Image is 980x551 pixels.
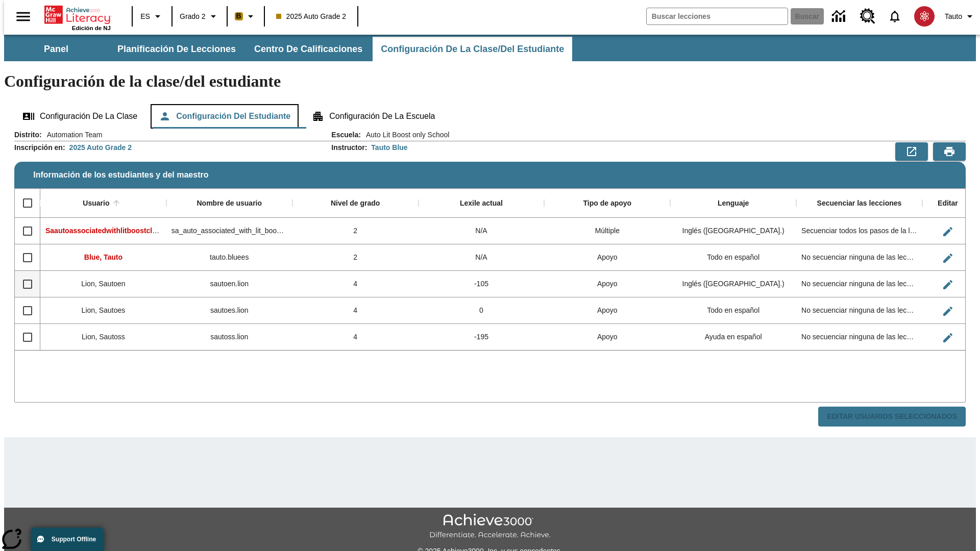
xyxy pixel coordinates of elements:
button: Editar Usuario [938,328,958,348]
div: No secuenciar ninguna de las lecciones [796,324,922,350]
div: No secuenciar ninguna de las lecciones [796,244,922,271]
div: Múltiple [544,218,670,244]
span: Información de los estudiantes y del maestro [33,170,208,180]
div: 0 [419,297,545,324]
div: 4 [292,297,419,324]
div: Configuración de la clase/del estudiante [14,104,966,129]
button: Abrir el menú lateral [8,2,38,32]
span: Automation Team [42,130,103,140]
span: Panel [44,43,68,55]
div: -195 [419,324,545,350]
a: Notificaciones [881,3,908,30]
div: Subbarra de navegación [4,37,573,61]
div: -105 [419,271,545,297]
div: No secuenciar ninguna de las lecciones [796,297,922,324]
div: Tauto Blue [371,142,407,153]
div: Subbarra de navegación [4,35,976,61]
button: Editar Usuario [938,274,958,295]
div: sautoes.lion [166,297,292,324]
span: Lion, Sautoen [81,280,125,288]
span: Centro de calificaciones [254,43,362,55]
h2: Escuela : [331,131,361,139]
span: Auto Lit Boost only School [361,130,449,140]
button: Perfil/Configuración [941,7,980,26]
div: Apoyo [544,271,670,297]
span: Lion, Sautoss [82,333,125,341]
div: Nivel de grado [331,199,380,208]
h1: Configuración de la clase/del estudiante [4,72,976,91]
div: sa_auto_associated_with_lit_boost_classes [166,218,292,244]
button: Vista previa de impresión [933,142,966,161]
span: Blue, Tauto [84,253,122,261]
div: N/A [419,244,545,271]
button: Support Offline [31,528,104,551]
span: Saautoassociatedwithlitboostcl, Saautoassociatedwithlitboostcl [45,227,263,235]
h2: Instructor : [331,143,367,152]
div: Nombre de usuario [197,199,262,208]
span: B [236,10,241,22]
span: Tauto [945,11,962,22]
button: Escoja un nuevo avatar [908,3,941,30]
span: Support Offline [52,536,96,543]
div: tauto.bluees [166,244,292,271]
div: Todo en español [670,297,796,324]
button: Exportar a CSV [895,142,928,161]
div: Tipo de apoyo [583,199,631,208]
div: Secuenciar las lecciones [817,199,902,208]
span: ES [140,11,150,22]
button: Configuración del estudiante [151,104,299,129]
div: No secuenciar ninguna de las lecciones [796,271,922,297]
input: Buscar campo [647,8,788,24]
div: 2 [292,218,419,244]
span: Lion, Sautoes [82,306,126,314]
div: Lenguaje [718,199,749,208]
div: Ayuda en español [670,324,796,350]
div: N/A [419,218,545,244]
img: Achieve3000 Differentiate Accelerate Achieve [429,514,551,540]
div: Inglés (EE. UU.) [670,271,796,297]
div: Secuenciar todos los pasos de la lección [796,218,922,244]
div: Apoyo [544,324,670,350]
div: Editar [938,199,958,208]
button: Configuración de la clase/del estudiante [373,37,572,61]
button: Editar Usuario [938,248,958,268]
div: sautoen.lion [166,271,292,297]
button: Planificación de lecciones [109,37,244,61]
div: Todo en español [670,244,796,271]
h2: Distrito : [14,131,42,139]
div: Inglés (EE. UU.) [670,218,796,244]
span: Grado 2 [180,11,206,22]
span: Planificación de lecciones [117,43,236,55]
h2: Inscripción en : [14,143,65,152]
div: Usuario [83,199,109,208]
span: Configuración de la clase/del estudiante [381,43,564,55]
button: Configuración de la clase [14,104,145,129]
a: Centro de recursos, Se abrirá en una pestaña nueva. [854,3,881,30]
button: Boost El color de la clase es anaranjado claro. Cambiar el color de la clase. [231,7,261,26]
span: 2025 Auto Grade 2 [276,11,347,22]
button: Editar Usuario [938,301,958,321]
div: 4 [292,271,419,297]
img: avatar image [914,6,935,27]
button: Panel [5,37,107,61]
span: Edición de NJ [72,25,111,31]
a: Portada [44,5,111,25]
button: Editar Usuario [938,221,958,242]
button: Configuración de la escuela [304,104,443,129]
div: 2025 Auto Grade 2 [69,142,132,153]
div: Portada [44,4,111,31]
div: Lexile actual [460,199,503,208]
div: 4 [292,324,419,350]
div: Apoyo [544,244,670,271]
div: Información de los estudiantes y del maestro [14,130,966,427]
button: Grado: Grado 2, Elige un grado [176,7,224,26]
div: sautoss.lion [166,324,292,350]
a: Centro de información [826,3,854,31]
div: 2 [292,244,419,271]
div: Apoyo [544,297,670,324]
button: Centro de calificaciones [246,37,371,61]
button: Lenguaje: ES, Selecciona un idioma [136,7,168,26]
